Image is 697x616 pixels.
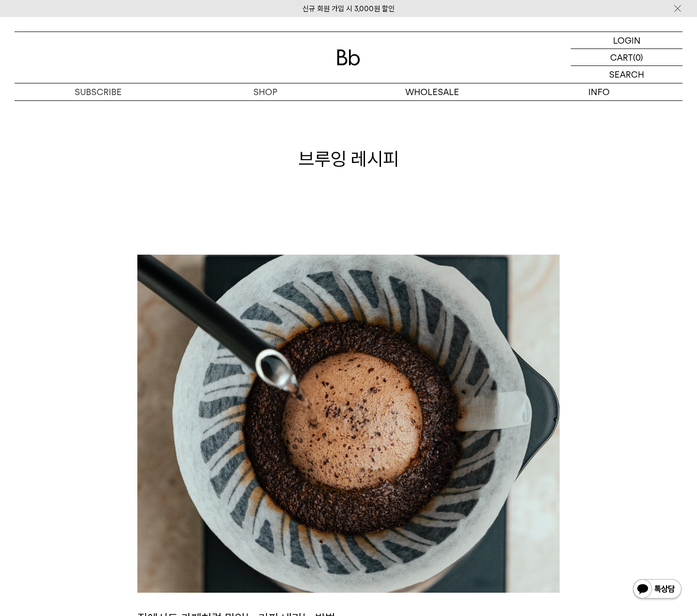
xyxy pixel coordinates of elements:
a: SHOP [182,83,348,100]
p: SEARCH [609,66,644,83]
img: 4189a716bed969d963a9df752a490e85_105402.jpg [137,255,560,593]
p: CART [610,49,633,65]
p: LOGIN [613,32,641,49]
a: LOGIN [571,32,682,49]
img: 로고 [337,49,360,65]
p: WHOLESALE [348,83,515,100]
img: 카카오톡 채널 1:1 채팅 버튼 [632,578,682,601]
p: (0) [633,49,643,65]
a: SUBSCRIBE [15,83,182,100]
p: INFO [515,83,682,100]
a: 신규 회원 가입 시 3,000원 할인 [302,4,395,13]
a: CART (0) [571,49,682,66]
h1: 브루잉 레시피 [15,146,682,172]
